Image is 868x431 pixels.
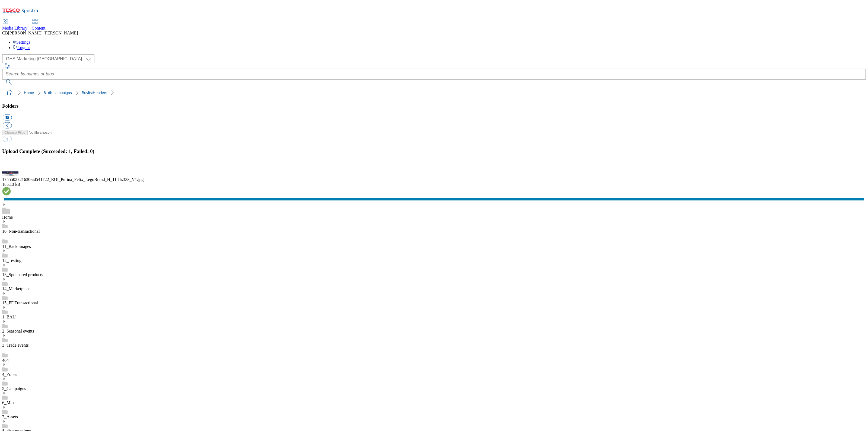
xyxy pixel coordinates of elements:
[2,171,18,176] img: preview
[2,103,866,109] h3: Folders
[2,182,866,187] div: 185.13 kB
[44,91,72,95] a: 8_dh-campaigns
[2,358,9,363] a: 404
[2,386,26,391] a: 5_Campaigns
[2,286,30,291] a: 14_Marketplace
[32,26,46,30] span: Content
[2,372,17,377] a: 4_Zones
[13,45,30,50] a: Logout
[2,258,21,263] a: 12_Testing
[8,31,78,35] span: [PERSON_NAME] [PERSON_NAME]
[24,91,34,95] a: Home
[2,414,18,419] a: 7_Assets
[5,88,14,97] a: home
[2,26,27,30] span: Media Library
[2,148,866,154] h3: Upload Complete (Succeeded: 1, Failed: 0)
[2,329,34,333] a: 2_Seasonal events
[2,88,866,98] nav: breadcrumb
[2,343,29,347] a: 3_Trade events
[2,272,43,277] a: 13_Sponsored products
[2,19,27,31] a: Media Library
[32,19,46,31] a: Content
[82,91,107,95] a: BuylistHeaders
[2,177,866,182] div: 1755502721630-ad541722_ROI_Purina_Felix_LegoBrand_H_1184x333_V1.jpg
[2,301,38,305] a: 15_FF Transactional
[2,215,13,219] a: Home
[13,40,30,44] a: Settings
[2,244,31,249] a: 11_Back images
[2,229,40,234] a: 10_Non-transactional
[2,69,866,79] input: Search by names or tags
[2,31,8,35] span: CB
[2,315,16,319] a: 1_BAU
[2,400,15,405] a: 6_Misc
